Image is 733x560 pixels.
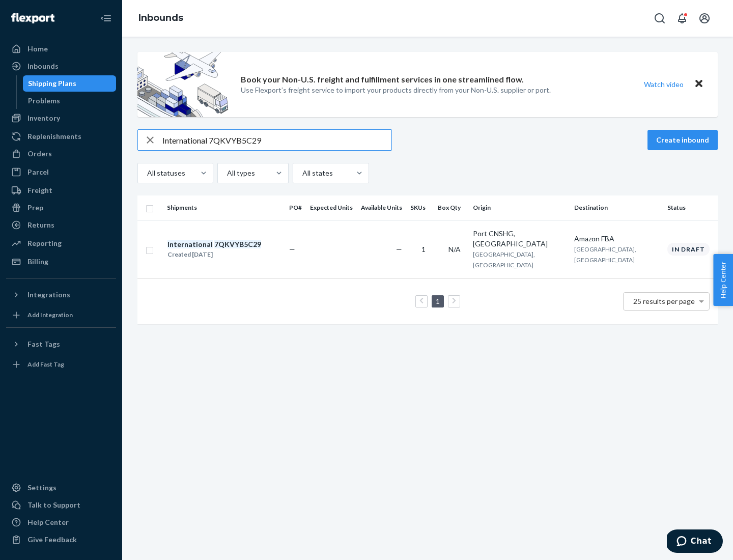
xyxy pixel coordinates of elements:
a: Problems [23,93,117,109]
a: Inventory [6,110,116,126]
em: International [167,240,213,248]
div: Prep [27,203,43,213]
button: Fast Tags [6,336,116,352]
div: Parcel [27,167,49,177]
div: Fast Tags [27,339,60,349]
div: Amazon FBA [574,234,659,244]
div: Replenishments [27,131,81,142]
em: 7QKVYB5C29 [214,240,261,248]
button: Give Feedback [6,531,116,548]
th: Status [663,195,718,220]
div: Orders [27,149,52,159]
th: SKUs [406,195,434,220]
div: Help Center [27,517,69,527]
th: PO# [285,195,306,220]
div: Returns [27,220,54,230]
div: Inbounds [27,61,59,71]
div: Shipping Plans [28,78,76,89]
a: Help Center [6,514,116,530]
p: Book your Non-U.S. freight and fulfillment services in one streamlined flow. [241,74,524,86]
button: Integrations [6,287,116,303]
a: Inbounds [6,58,116,74]
p: Use Flexport’s freight service to import your products directly from your Non-U.S. supplier or port. [241,85,551,95]
div: Add Fast Tag [27,360,64,369]
span: 1 [421,245,426,254]
span: [GEOGRAPHIC_DATA], [GEOGRAPHIC_DATA] [574,245,636,264]
a: Settings [6,480,116,496]
span: — [289,245,295,254]
img: Flexport logo [11,13,54,23]
span: [GEOGRAPHIC_DATA], [GEOGRAPHIC_DATA] [473,250,535,269]
a: Returns [6,217,116,233]
a: Replenishments [6,128,116,145]
a: Add Integration [6,307,116,323]
th: Expected Units [306,195,357,220]
div: In draft [667,243,710,256]
button: Open Search Box [650,8,670,29]
div: Give Feedback [27,535,77,545]
input: All types [226,168,227,178]
th: Origin [469,195,570,220]
span: 25 results per page [633,297,695,305]
input: All statuses [146,168,147,178]
div: Created [DATE] [167,249,261,260]
a: Billing [6,254,116,270]
button: Create inbound [647,130,718,150]
a: Orders [6,146,116,162]
span: — [396,245,402,254]
div: Freight [27,185,52,195]
a: Add Fast Tag [6,356,116,373]
ol: breadcrumbs [130,4,191,33]
th: Available Units [357,195,406,220]
button: Watch video [637,77,690,92]
a: Prep [6,200,116,216]
input: All states [301,168,302,178]
input: Search inbounds by name, destination, msku... [162,130,391,150]
div: Add Integration [27,311,73,319]
button: Close [692,77,706,92]
th: Box Qty [434,195,469,220]
div: Home [27,44,48,54]
div: Billing [27,257,48,267]
div: Talk to Support [27,500,80,510]
a: Freight [6,182,116,199]
div: Settings [27,483,57,493]
button: Talk to Support [6,497,116,513]
div: Problems [28,96,60,106]
iframe: Opens a widget where you can chat to one of our agents [667,529,723,555]
a: Page 1 is your current page [434,297,442,305]
a: Inbounds [138,12,183,23]
th: Shipments [163,195,285,220]
a: Home [6,41,116,57]
button: Open notifications [672,8,692,29]
a: Shipping Plans [23,75,117,92]
span: N/A [448,245,461,254]
div: Reporting [27,238,62,248]
div: Inventory [27,113,60,123]
div: Port CNSHG, [GEOGRAPHIC_DATA] [473,229,566,249]
th: Destination [570,195,663,220]
a: Parcel [6,164,116,180]
a: Reporting [6,235,116,251]
div: Integrations [27,290,70,300]
button: Open account menu [694,8,715,29]
button: Close Navigation [96,8,116,29]
button: Help Center [713,254,733,306]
